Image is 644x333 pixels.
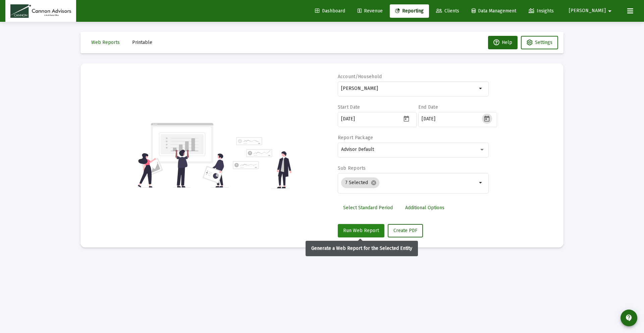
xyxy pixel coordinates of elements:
span: Select Standard Period [343,205,393,211]
span: Insights [529,8,554,14]
span: Dashboard [315,8,345,14]
label: Report Package [338,135,373,141]
span: Settings [535,40,552,45]
button: Help [488,36,518,49]
label: Account/Household [338,74,382,79]
span: Web Reports [91,40,120,45]
label: Start Date [338,104,360,110]
mat-icon: contact_support [625,314,633,322]
img: Dashboard [10,4,71,18]
button: Web Reports [86,36,125,49]
button: Open calendar [401,114,411,123]
input: Search or select an account or household [341,86,477,91]
span: Additional Options [405,205,444,211]
label: End Date [418,104,438,110]
span: [PERSON_NAME] [569,8,606,14]
input: Select a date [422,116,482,122]
a: Dashboard [310,4,351,18]
input: Select a date [341,116,401,122]
span: Run Web Report [343,228,379,233]
span: Create PDF [393,228,417,233]
button: Settings [521,36,558,49]
span: Revenue [358,8,383,14]
mat-icon: arrow_drop_down [477,179,485,187]
button: Run Web Report [338,224,384,237]
a: Revenue [352,4,388,18]
mat-icon: arrow_drop_down [606,4,614,18]
a: Reporting [390,4,429,18]
span: Printable [132,40,152,45]
button: Create PDF [388,224,423,237]
span: Advisor Default [341,147,374,152]
mat-icon: arrow_drop_down [477,85,485,93]
mat-icon: cancel [371,180,377,186]
img: reporting [137,122,229,188]
img: reporting-alt [233,137,291,188]
button: Open calendar [482,114,492,123]
mat-chip-list: Selection [341,176,477,189]
mat-chip: 7 Selected [341,177,379,188]
label: Sub Reports [338,165,366,171]
button: [PERSON_NAME] [561,4,622,17]
a: Clients [431,4,465,18]
span: Help [493,40,512,45]
span: Reporting [395,8,424,14]
a: Data Management [466,4,522,18]
span: Clients [436,8,459,14]
button: Printable [127,36,158,49]
a: Insights [523,4,559,18]
span: Data Management [472,8,516,14]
